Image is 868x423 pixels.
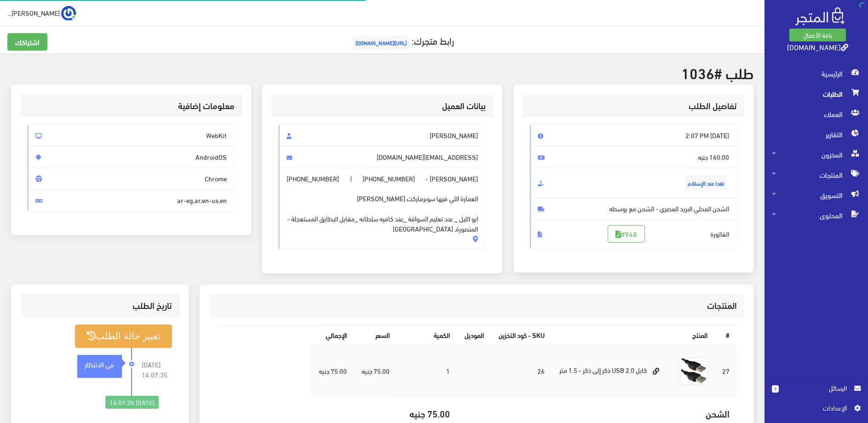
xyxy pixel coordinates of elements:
a: رابط متجرك:[URL][DOMAIN_NAME] [351,32,454,49]
h5: 75.00 جنيه [404,408,450,418]
th: # [715,325,737,345]
span: التقارير [772,124,861,145]
span: المنتجات [772,165,861,185]
span: المحتوى [772,205,861,226]
span: [URL][DOMAIN_NAME] [353,35,409,49]
strong: في الانتظار [85,359,114,369]
span: ar-eg,ar,en-us,en [28,189,235,211]
th: اﻹجمالي [311,325,354,345]
span: Chrome [28,168,235,190]
td: 75.00 جنيه [354,345,397,397]
h2: طلب #1036 [11,64,753,81]
a: المخزون [765,145,868,165]
span: العمارة اللي فيها سوبرماركت [PERSON_NAME] ابو الليل _ عند تعليم السواقة _عند كافيه سلطانه _مقابل ... [287,184,478,234]
span: الشحن المحلي البريد المصري - الشحن مع بوسطه [530,197,737,220]
td: كابل USB 2.0 ذكر إلى ذكر - 1.5 متر [552,345,673,397]
span: [PERSON_NAME] [279,124,486,146]
h3: المنتجات [216,301,737,310]
a: [DOMAIN_NAME] [787,40,848,53]
span: [PERSON_NAME]... [7,7,60,18]
th: الموديل [457,325,491,345]
th: SKU - كود التخزين [491,325,552,345]
a: التقارير [765,124,868,145]
th: المنتج [552,325,715,345]
span: [PHONE_NUMBER] [362,174,415,184]
span: [EMAIL_ADDRESS][DOMAIN_NAME] [279,146,486,168]
a: العملاء [765,104,868,124]
img: ... [61,6,76,21]
a: باقة الأعمال [789,29,846,41]
td: 1 [397,345,457,397]
span: العملاء [772,104,861,124]
td: 27 [715,345,737,397]
th: الكمية [397,325,457,345]
img: . [795,7,845,25]
span: 1 [772,385,779,393]
span: WebKit [28,124,235,146]
span: [DATE] 2:07 PM [530,124,737,146]
span: AndroidOS [28,146,235,168]
span: التسويق [772,185,861,205]
button: تغيير حالة الطلب [75,324,172,348]
h3: بيانات العميل [279,101,486,110]
a: المحتوى [765,205,868,226]
a: ... [PERSON_NAME]... [7,6,76,20]
td: 75.00 جنيه [311,345,354,397]
span: [DATE] 14:07:35 [142,359,172,380]
span: اﻹعدادات [779,403,846,413]
a: اﻹعدادات [772,403,861,417]
th: السعر [354,325,397,345]
h3: تاريخ الطلب [28,301,172,310]
a: #948 [608,225,645,243]
span: الطلبات [772,84,861,104]
h5: الشحن [465,408,730,418]
span: [PERSON_NAME] - | [279,168,486,249]
h3: تفاصيل الطلب [530,101,737,110]
span: الرئيسية [772,64,861,84]
a: الرئيسية [765,64,868,84]
span: 160.00 جنيه [530,146,737,168]
span: المخزون [772,145,861,165]
td: 26 [491,345,552,397]
a: اشتراكك [7,33,47,51]
span: نقدا عند الإستلام [685,176,727,190]
a: المنتجات [765,165,868,185]
span: الرسائل [786,383,847,393]
span: [PHONE_NUMBER] [287,174,339,184]
a: 1 الرسائل [772,383,861,403]
span: الفاتورة [530,219,737,249]
a: الطلبات [765,84,868,104]
h3: معلومات إضافية [28,101,235,110]
div: [DATE] 14:07:35 [105,396,159,409]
